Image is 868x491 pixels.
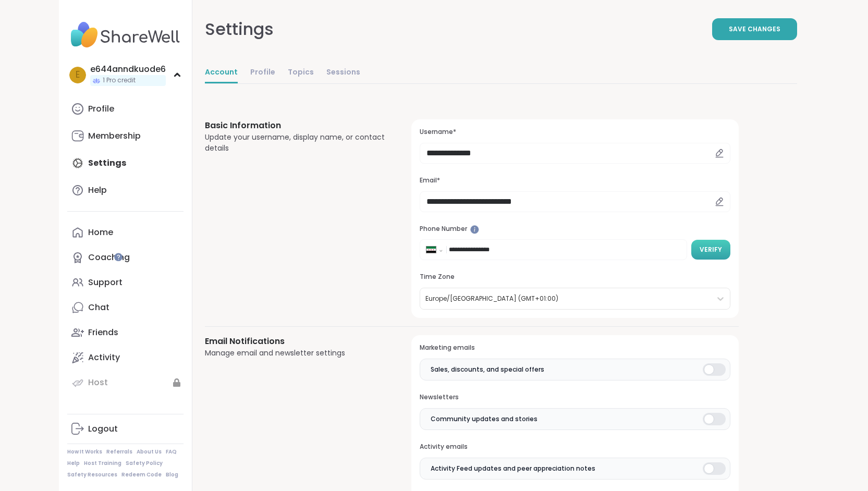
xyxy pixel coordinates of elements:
button: Save Changes [712,18,797,40]
a: Host [67,370,184,395]
a: Host Training [84,460,121,467]
a: Logout [67,416,184,441]
a: Topics [288,63,314,83]
div: Support [88,277,123,288]
h3: Time Zone [420,273,730,281]
a: Safety Resources [67,471,117,478]
div: Profile [88,103,114,115]
a: Membership [67,124,184,149]
div: Manage email and newsletter settings [205,348,387,359]
div: Update your username, display name, or contact details [205,132,387,154]
a: Help [67,178,184,203]
a: Profile [67,96,184,121]
span: Community updates and stories [431,414,537,424]
div: Logout [88,423,118,435]
h3: Basic Information [205,119,387,132]
div: Coaching [88,252,130,263]
h3: Username* [420,128,730,137]
h3: Email Notifications [205,335,387,348]
h3: Marketing emails [420,343,730,352]
h3: Phone Number [420,225,730,234]
span: Activity Feed updates and peer appreciation notes [431,464,595,473]
a: Home [67,220,184,245]
a: Activity [67,345,184,370]
div: Home [88,227,113,238]
a: Support [67,270,184,295]
button: Verify [691,240,730,260]
div: Settings [205,17,274,42]
span: Verify [700,245,722,254]
a: Profile [250,63,275,83]
a: Account [205,63,238,83]
a: About Us [137,448,162,456]
span: 1 Pro credit [103,76,136,85]
div: Chat [88,302,109,313]
div: e644anndkuode6 [90,64,166,75]
iframe: Spotlight [470,225,479,234]
a: FAQ [166,448,177,456]
h3: Email* [420,176,730,185]
img: ShareWell Nav Logo [67,17,184,53]
a: Sessions [326,63,360,83]
h3: Newsletters [420,393,730,402]
a: How It Works [67,448,102,456]
a: Safety Policy [126,460,163,467]
div: Membership [88,130,141,142]
h3: Activity emails [420,443,730,451]
a: Referrals [106,448,132,456]
span: Sales, discounts, and special offers [431,365,544,374]
div: Friends [88,327,118,338]
a: Help [67,460,80,467]
span: e [76,68,80,82]
a: Coaching [67,245,184,270]
a: Chat [67,295,184,320]
div: Help [88,185,107,196]
a: Redeem Code [121,471,162,478]
a: Friends [67,320,184,345]
div: Activity [88,352,120,363]
div: Host [88,377,108,388]
iframe: Spotlight [114,253,123,261]
a: Blog [166,471,178,478]
span: Save Changes [729,24,780,34]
